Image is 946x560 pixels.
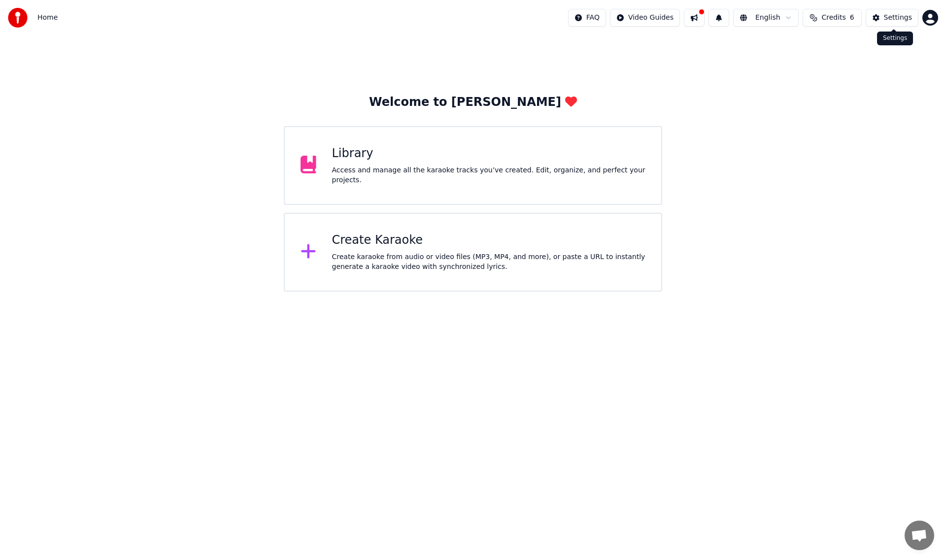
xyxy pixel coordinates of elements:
[610,9,680,27] button: Video Guides
[568,9,606,27] button: FAQ
[8,8,28,28] img: youka
[332,232,646,248] div: Create Karaoke
[877,32,913,45] div: Settings
[850,13,854,23] span: 6
[332,165,646,185] div: Access and manage all the karaoke tracks you’ve created. Edit, organize, and perfect your projects.
[37,13,58,23] nav: breadcrumb
[369,95,577,110] div: Welcome to [PERSON_NAME]
[332,146,646,162] div: Library
[905,521,934,550] div: Open chat
[821,13,845,23] span: Credits
[803,9,862,27] button: Credits6
[332,252,646,272] div: Create karaoke from audio or video files (MP3, MP4, and more), or paste a URL to instantly genera...
[37,13,58,23] span: Home
[884,13,912,23] div: Settings
[866,9,918,27] button: Settings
